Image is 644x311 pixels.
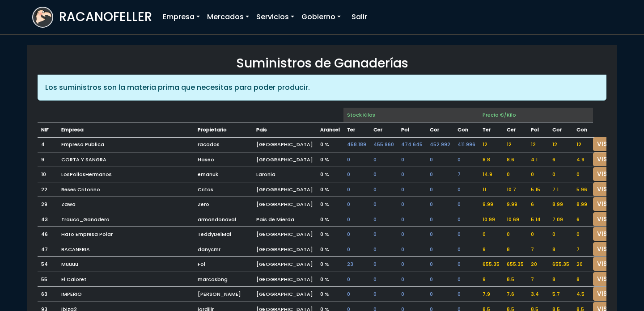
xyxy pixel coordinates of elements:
a: Mercados [203,8,253,26]
td: Stock Kilos [343,108,479,122]
td: emanuk [194,167,253,182]
td: 0 [426,152,454,167]
td: 0 [426,257,454,272]
td: 12 [573,137,593,152]
td: 43 [38,212,58,227]
td: 0 [398,197,426,212]
td: 0 [527,227,549,242]
td: Fol [194,257,253,272]
td: 458.189 [343,137,370,152]
td: 7 [527,242,549,257]
td: 8 [573,272,593,287]
td: 47 [38,242,58,257]
a: VISITAR [593,257,625,271]
td: 0 % [317,227,343,242]
td: marcosbng [194,272,253,287]
a: VISITAR [593,272,625,286]
td: 12 [527,137,549,152]
td: CERDO [503,122,527,138]
td: 474.645 [398,137,426,152]
td: 0 [549,227,573,242]
td: 655.35 [479,257,503,272]
td: 0 [426,167,454,182]
td: TeddyDelMal [194,227,253,242]
a: RACANOFELLER [32,4,152,30]
td: 20 [527,257,549,272]
td: TERNERA [343,122,370,138]
td: 23 [343,257,370,272]
td: armandonaval [194,212,253,227]
a: VISITAR [593,197,625,211]
td: 10 [38,167,58,182]
td: 0 [343,272,370,287]
td: 5.7 [549,287,573,302]
td: 411.996 [454,137,479,152]
td: 8 [549,242,573,257]
td: 6 [549,152,573,167]
td: 4.9 [573,152,593,167]
td: 0 [370,257,398,272]
td: Empresa Publica [58,137,194,152]
td: Haseo [194,152,253,167]
td: Zawa [58,197,194,212]
td: 0 [454,212,479,227]
td: 0 [343,212,370,227]
td: 0 % [317,152,343,167]
td: 12 [503,137,527,152]
td: racados [194,137,253,152]
td: 0 [370,287,398,302]
td: 452.992 [426,137,454,152]
td: 0 [503,227,527,242]
td: 8.99 [573,197,593,212]
td: Pais de Mierda [253,212,317,227]
td: CONEJO [454,122,479,138]
td: Critos [194,182,253,197]
td: 9 [479,272,503,287]
td: 3.4 [527,287,549,302]
td: 0 % [317,242,343,257]
td: 0 [454,182,479,197]
td: 0 [426,287,454,302]
td: NIF [38,122,58,138]
a: VISITAR [593,242,625,256]
td: 0 [370,167,398,182]
td: 9 [479,242,503,257]
td: 46 [38,227,58,242]
td: 7.9 [479,287,503,302]
a: VISITAR [593,137,625,151]
td: 0 [454,242,479,257]
td: 0 % [317,167,343,182]
td: 9.99 [503,197,527,212]
img: logoracarojo.png [33,8,52,25]
td: 7.09 [549,212,573,227]
td: POLLO [527,122,549,138]
td: 655.35 [549,257,573,272]
td: Laronia [253,167,317,182]
a: VISITAR [593,287,625,301]
td: 9.99 [479,197,503,212]
td: 55 [38,272,58,287]
td: [GEOGRAPHIC_DATA] [253,137,317,152]
td: 0 [426,182,454,197]
td: IMPERIO [58,287,194,302]
td: 0 [573,167,593,182]
td: 0 [479,227,503,242]
td: 0 [370,212,398,227]
td: 10.7 [503,182,527,197]
a: Salir [348,8,371,26]
td: [GEOGRAPHIC_DATA] [253,257,317,272]
td: 0 [426,197,454,212]
td: 0 [454,287,479,302]
td: 10.69 [503,212,527,227]
td: [GEOGRAPHIC_DATA] [253,227,317,242]
td: [GEOGRAPHIC_DATA] [253,197,317,212]
td: Arancel [317,122,343,138]
td: 4.5 [573,287,593,302]
td: Muuuu [58,257,194,272]
td: 0 [398,272,426,287]
td: 5.15 [527,182,549,197]
td: 9 [38,152,58,167]
td: 54 [38,257,58,272]
td: CORDERO [549,122,573,138]
h3: Suministros de Ganaderías [38,56,606,71]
